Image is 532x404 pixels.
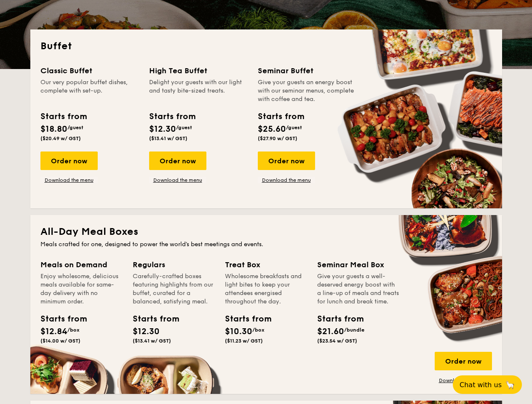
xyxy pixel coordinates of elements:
div: Carefully-crafted boxes featuring highlights from our buffet, curated for a balanced, satisfying ... [133,272,215,306]
div: Order now [435,352,492,370]
div: Starts from [225,313,263,325]
span: $25.60 [258,124,286,134]
span: $10.30 [225,327,252,337]
span: ($23.54 w/ GST) [317,338,357,344]
span: ($27.90 w/ GST) [258,136,297,141]
a: Download the menu [258,177,315,183]
div: Meals on Demand [40,259,123,271]
span: ($13.41 w/ GST) [133,338,171,344]
div: Seminar Buffet [258,65,356,77]
span: $12.30 [133,327,160,337]
span: /bundle [344,327,364,333]
span: $21.60 [317,327,344,337]
div: Our very popular buffet dishes, complete with set-up. [40,78,139,104]
span: $12.84 [40,327,67,337]
div: Enjoy wholesome, delicious meals available for same-day delivery with no minimum order. [40,272,123,306]
span: /box [67,327,80,333]
div: Meals crafted for one, designed to power the world's best meetings and events. [40,240,492,249]
a: Download the menu [435,377,492,384]
div: Give your guests an energy boost with our seminar menus, complete with coffee and tea. [258,78,356,104]
div: Starts from [133,313,171,325]
button: Chat with us🦙 [453,375,522,394]
h2: Buffet [40,40,492,53]
span: /guest [176,125,192,130]
span: 🦙 [505,380,515,390]
div: Give your guests a well-deserved energy boost with a line-up of meals and treats for lunch and br... [317,272,399,306]
div: Starts from [40,110,86,123]
span: $12.30 [149,124,176,134]
div: Classic Buffet [40,65,139,77]
div: Treat Box [225,259,307,271]
span: /guest [286,125,302,130]
div: Order now [258,151,315,170]
a: Download the menu [40,177,98,183]
div: Order now [149,151,206,170]
div: Regulars [133,259,215,271]
h2: All-Day Meal Boxes [40,225,492,239]
div: Order now [40,151,98,170]
span: /guest [67,125,83,130]
div: Starts from [40,313,78,325]
span: $18.80 [40,124,67,134]
div: Wholesome breakfasts and light bites to keep your attendees energised throughout the day. [225,272,307,306]
span: Chat with us [460,381,502,389]
span: ($20.49 w/ GST) [40,136,81,141]
div: Starts from [258,110,304,123]
span: ($14.00 w/ GST) [40,338,80,344]
div: Starts from [317,313,355,325]
span: /box [252,327,265,333]
a: Download the menu [149,177,206,183]
div: Starts from [149,110,195,123]
span: ($11.23 w/ GST) [225,338,263,344]
div: Delight your guests with our light and tasty bite-sized treats. [149,78,248,104]
div: High Tea Buffet [149,65,248,77]
span: ($13.41 w/ GST) [149,136,187,141]
div: Seminar Meal Box [317,259,399,271]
